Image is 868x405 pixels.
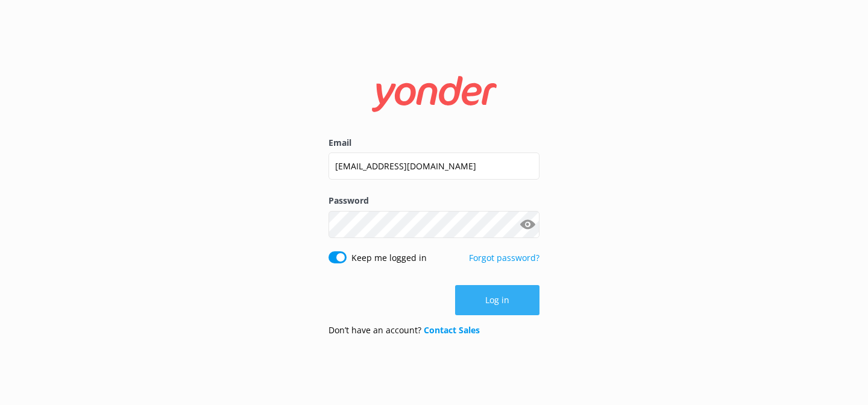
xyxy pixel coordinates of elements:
[329,194,539,207] label: Password
[424,324,480,336] a: Contact Sales
[329,152,539,180] input: user@emailaddress.com
[351,251,427,265] label: Keep me logged in
[469,252,539,263] a: Forgot password?
[329,324,480,337] p: Don’t have an account?
[329,136,539,149] label: Email
[455,285,539,315] button: Log in
[515,212,539,236] button: Show password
